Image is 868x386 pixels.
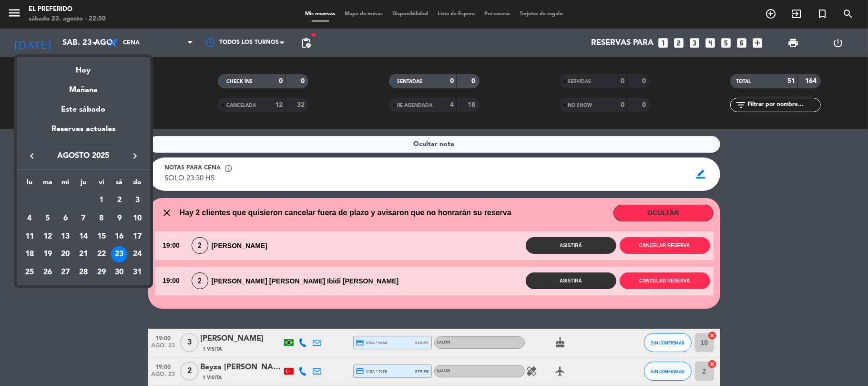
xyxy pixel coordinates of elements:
[74,177,92,192] th: jueves
[40,229,56,245] div: 12
[92,228,111,246] td: 15 de agosto de 2025
[56,245,74,263] td: 20 de agosto de 2025
[39,177,57,192] th: martes
[75,229,92,245] div: 14
[111,246,127,262] div: 23
[111,210,127,227] div: 9
[128,263,146,282] td: 31 de agosto de 2025
[57,264,73,281] div: 27
[111,191,129,209] td: 2 de agosto de 2025
[128,177,146,192] th: domingo
[40,264,56,281] div: 26
[75,246,92,262] div: 21
[92,177,111,192] th: viernes
[56,209,74,228] td: 6 de agosto de 2025
[26,150,38,162] i: keyboard_arrow_left
[23,150,41,162] button: keyboard_arrow_left
[128,228,146,246] td: 17 de agosto de 2025
[111,264,127,281] div: 30
[92,191,111,209] td: 1 de agosto de 2025
[39,228,57,246] td: 12 de agosto de 2025
[57,210,73,227] div: 6
[93,192,110,209] div: 1
[21,229,38,245] div: 11
[126,150,143,162] button: keyboard_arrow_right
[129,192,145,209] div: 3
[111,177,129,192] th: sábado
[20,228,39,246] td: 11 de agosto de 2025
[39,209,57,228] td: 5 de agosto de 2025
[111,228,129,246] td: 16 de agosto de 2025
[57,229,73,245] div: 13
[129,246,145,262] div: 24
[111,192,127,209] div: 2
[111,245,129,263] td: 23 de agosto de 2025
[20,209,39,228] td: 4 de agosto de 2025
[129,229,145,245] div: 17
[56,228,74,246] td: 13 de agosto de 2025
[129,210,145,227] div: 10
[93,229,110,245] div: 15
[20,245,39,263] td: 18 de agosto de 2025
[128,209,146,228] td: 10 de agosto de 2025
[21,264,38,281] div: 25
[41,150,126,162] span: agosto 2025
[75,264,92,281] div: 28
[20,263,39,282] td: 25 de agosto de 2025
[17,57,150,77] div: Hoy
[129,264,145,281] div: 31
[92,209,111,228] td: 8 de agosto de 2025
[74,263,92,282] td: 28 de agosto de 2025
[93,264,110,281] div: 29
[111,229,127,245] div: 16
[40,246,56,262] div: 19
[56,177,74,192] th: miércoles
[39,263,57,282] td: 26 de agosto de 2025
[74,228,92,246] td: 14 de agosto de 2025
[74,245,92,263] td: 21 de agosto de 2025
[92,263,111,282] td: 29 de agosto de 2025
[128,191,146,209] td: 3 de agosto de 2025
[17,96,150,123] div: Este sábado
[20,177,39,192] th: lunes
[75,210,92,227] div: 7
[17,123,150,143] div: Reservas actuales
[93,246,110,262] div: 22
[129,150,141,162] i: keyboard_arrow_right
[20,191,92,209] td: AGO.
[111,263,129,282] td: 30 de agosto de 2025
[56,263,74,282] td: 27 de agosto de 2025
[39,245,57,263] td: 19 de agosto de 2025
[74,209,92,228] td: 7 de agosto de 2025
[128,245,146,263] td: 24 de agosto de 2025
[21,246,38,262] div: 18
[21,210,38,227] div: 4
[93,210,110,227] div: 8
[17,77,150,96] div: Mañana
[57,246,73,262] div: 20
[92,245,111,263] td: 22 de agosto de 2025
[111,209,129,228] td: 9 de agosto de 2025
[40,210,56,227] div: 5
